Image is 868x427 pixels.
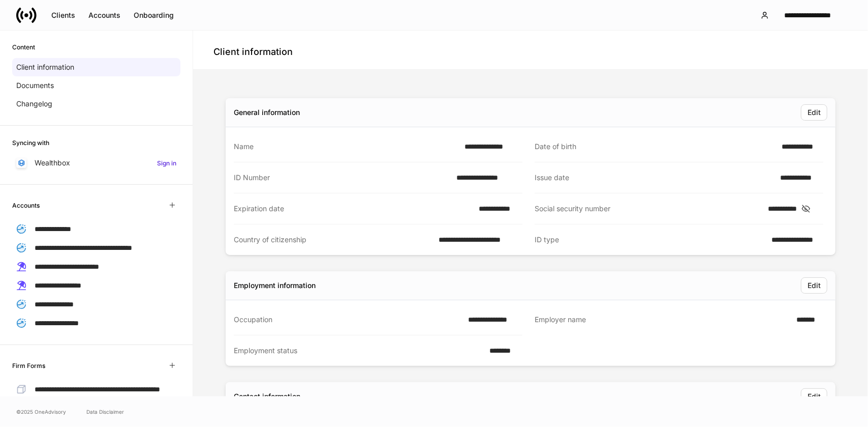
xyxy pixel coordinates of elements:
div: ID Number [234,173,450,183]
h6: Content [12,42,35,52]
div: Expiration date [234,204,473,214]
button: Onboarding [127,7,180,23]
div: Employer name [535,315,790,325]
div: ID type [535,235,765,245]
a: Client information [12,58,180,76]
div: Occupation [234,315,462,325]
p: Documents [16,80,54,91]
a: Data Disclaimer [86,408,124,416]
button: Edit [801,277,827,294]
span: © 2025 OneAdvisory [16,408,66,416]
div: Social security number [535,204,762,214]
h4: Client information [213,46,293,58]
button: Edit [801,388,827,405]
p: Client information [16,62,74,72]
div: Accounts [88,10,120,20]
div: Edit [808,280,821,291]
a: Changelog [12,95,180,113]
a: Documents [12,76,180,95]
a: WealthboxSign in [12,154,180,172]
button: Accounts [82,7,127,23]
div: Edit [808,107,821,118]
div: Onboarding [134,10,174,20]
div: Clients [51,10,75,20]
div: Date of birth [535,141,776,152]
div: Edit [808,391,821,402]
div: Issue date [535,173,774,183]
div: Contact information [234,391,300,402]
div: General information [234,107,300,118]
h6: Accounts [12,201,40,210]
h6: Syncing with [12,138,49,148]
p: Changelog [16,99,52,109]
button: Clients [45,7,82,23]
div: Employment information [234,280,316,291]
p: Wealthbox [35,158,70,168]
button: Edit [801,104,827,121]
div: Employment status [234,346,483,356]
h6: Sign in [157,158,176,168]
h6: Firm Forms [12,361,45,371]
div: Country of citizenship [234,235,432,245]
div: Name [234,141,458,152]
